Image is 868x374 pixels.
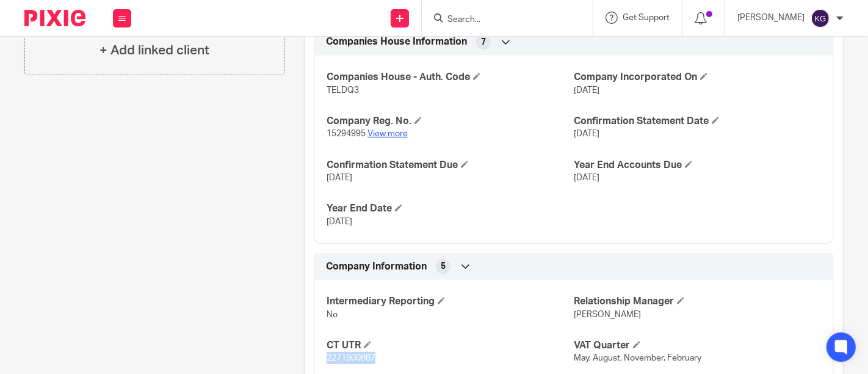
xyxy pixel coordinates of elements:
span: Get Support [623,13,670,22]
span: [DATE] [574,174,599,182]
span: 5 [441,260,446,273]
h4: Year End Date [327,202,574,215]
h4: Company Reg. No. [327,115,574,128]
h4: Company Incorporated On [574,71,821,84]
span: 2271900887 [327,354,375,362]
span: [DATE] [327,174,352,182]
h4: Relationship Manager [574,295,821,308]
span: Company Information [326,260,427,273]
h4: CT UTR [327,339,574,352]
h4: VAT Quarter [574,339,821,352]
span: [DATE] [327,218,352,226]
h4: Intermediary Reporting [327,295,574,308]
a: View more [367,130,408,138]
h4: Companies House - Auth. Code [327,71,574,84]
img: Pixie [24,10,85,26]
span: [PERSON_NAME] [574,310,641,319]
span: Companies House Information [326,35,467,48]
span: May, August, November, February [574,354,701,362]
h4: + Add linked client [99,41,209,60]
h4: Confirmation Statement Due [327,159,574,172]
input: Search [446,15,556,26]
span: 15294995 [327,130,366,138]
span: 7 [481,36,486,48]
span: TELDQ3 [327,86,359,95]
h4: Confirmation Statement Date [574,115,821,128]
span: [DATE] [574,86,599,95]
img: svg%3E [811,9,830,28]
span: No [327,310,338,319]
span: [DATE] [574,130,599,138]
h4: Year End Accounts Due [574,159,821,172]
p: [PERSON_NAME] [737,12,805,24]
